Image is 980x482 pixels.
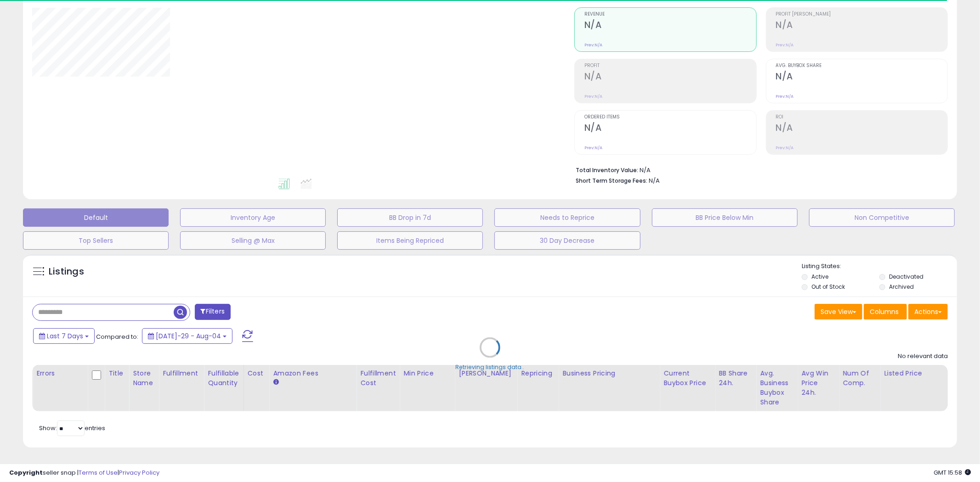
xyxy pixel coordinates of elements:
button: Non Competitive [809,208,955,227]
small: Prev: N/A [776,42,794,48]
a: Terms of Use [79,468,118,477]
b: Total Inventory Value: [576,166,638,174]
button: Top Sellers [23,231,169,250]
button: Selling @ Max [180,231,326,250]
small: Prev: N/A [776,94,794,99]
h2: N/A [584,71,756,84]
h2: N/A [584,123,756,135]
button: 30 Day Decrease [494,231,640,250]
h2: N/A [776,123,947,135]
div: Retrieving listings data.. [456,364,525,372]
button: Items Being Repriced [337,231,483,250]
small: Prev: N/A [584,145,602,151]
li: N/A [576,164,941,175]
span: Avg. Buybox Share [776,63,947,68]
span: Profit [584,63,756,68]
span: Profit [PERSON_NAME] [776,12,947,17]
span: Revenue [584,12,756,17]
h2: N/A [776,20,947,32]
span: ROI [776,115,947,120]
small: Prev: N/A [584,94,602,99]
span: N/A [649,176,660,185]
div: seller snap | | [9,469,159,477]
b: Short Term Storage Fees: [576,177,647,185]
strong: Copyright [9,468,43,477]
button: BB Price Below Min [652,208,798,227]
h2: N/A [776,71,947,84]
button: Needs to Reprice [494,208,640,227]
button: BB Drop in 7d [337,208,483,227]
a: Privacy Policy [119,468,159,477]
h2: N/A [584,20,756,32]
button: Inventory Age [180,208,326,227]
small: Prev: N/A [776,145,794,151]
span: Ordered Items [584,115,756,120]
button: Default [23,208,169,227]
small: Prev: N/A [584,42,602,48]
span: 2025-08-12 15:58 GMT [934,468,971,477]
